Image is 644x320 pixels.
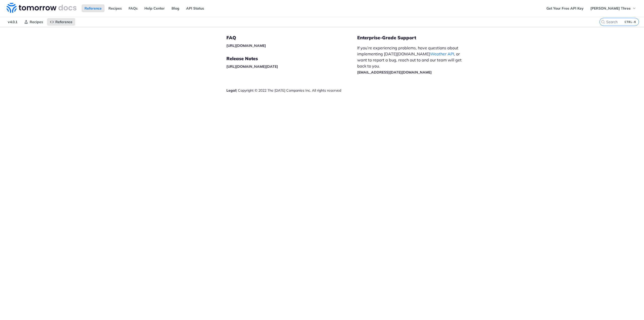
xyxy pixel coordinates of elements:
[169,5,182,12] a: Blog
[142,5,168,12] a: Help Center
[601,20,605,24] svg: Search
[47,18,75,26] a: Reference
[21,18,46,26] a: Recipes
[226,56,357,62] h5: Release Notes
[226,43,266,48] a: [URL][DOMAIN_NAME]
[30,20,43,24] span: Recipes
[588,5,639,12] button: [PERSON_NAME] Three
[55,20,72,24] span: Reference
[226,88,357,93] div: | Copyright © 2022 The [DATE] Companies Inc. All rights reserved
[226,88,236,93] a: Legal
[544,5,586,12] a: Get Your Free API Key
[623,19,637,24] kbd: CTRL-K
[183,5,207,12] a: API Status
[7,3,76,13] img: Tomorrow.io Weather API Docs
[357,70,432,75] a: [EMAIL_ADDRESS][DATE][DOMAIN_NAME]
[226,64,278,69] a: [URL][DOMAIN_NAME][DATE]
[126,5,140,12] a: FAQs
[357,45,467,75] p: If you’re experiencing problems, have questions about implementing [DATE][DOMAIN_NAME] , or want ...
[357,35,475,41] h5: Enterprise-Grade Support
[226,35,357,41] h5: FAQ
[590,6,631,11] span: [PERSON_NAME] Three
[106,5,125,12] a: Recipes
[430,51,454,56] a: Weather API
[5,18,20,26] span: v4.0.1
[82,5,104,12] a: Reference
